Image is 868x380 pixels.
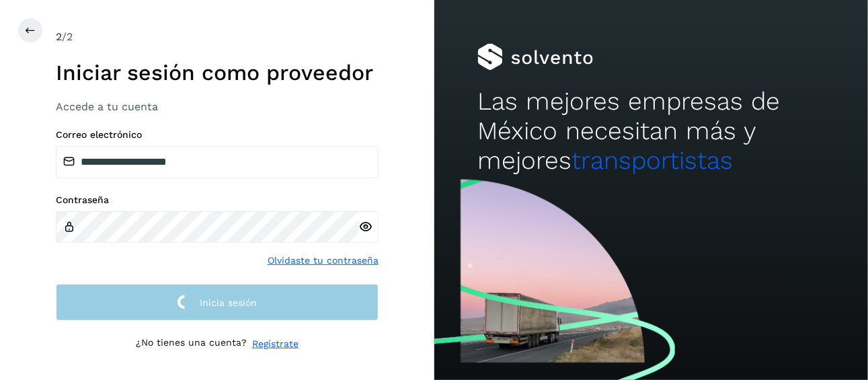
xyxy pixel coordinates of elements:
[477,87,824,176] h2: Las mejores empresas de México necesitan más y mejores
[252,337,299,351] a: Regístrate
[56,60,379,85] h1: Iniciar sesión como proveedor
[200,298,257,307] span: Inicia sesión
[56,129,379,141] label: Correo electrónico
[56,100,379,113] h3: Accede a tu cuenta
[136,337,247,351] p: ¿No tienes una cuenta?
[268,254,379,268] a: Olvidaste tu contraseña
[571,146,733,175] span: transportistas
[56,194,379,206] label: Contraseña
[56,284,379,321] button: Inicia sesión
